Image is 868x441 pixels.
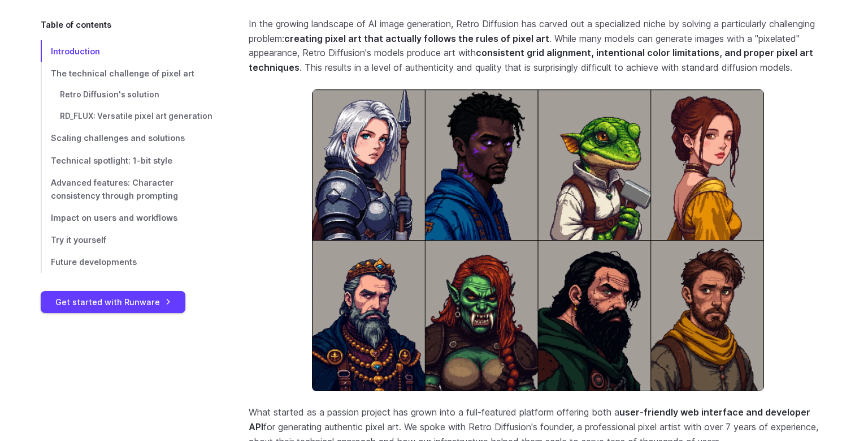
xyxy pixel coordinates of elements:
[41,149,212,172] a: Technical spotlight: 1-bit style
[41,207,212,229] a: Impact on users and workflows
[41,172,212,207] a: Advanced features: Character consistency through prompting
[51,235,106,245] span: Try it yourself
[51,213,177,222] span: Impact on users and workflows
[249,406,810,433] strong: user-friendly web interface and developer API
[60,112,212,121] span: RD_FLUX: Versatile pixel art generation
[51,257,137,267] span: Future developments
[41,127,212,149] a: Scaling challenges and solutions
[41,62,212,84] a: The technical challenge of pixel art
[41,106,212,127] a: RD_FLUX: Versatile pixel art generation
[41,291,185,313] a: Get started with Runware
[41,84,212,106] a: Retro Diffusion's solution
[51,178,178,200] span: Advanced features: Character consistency through prompting
[51,156,172,165] span: Technical spotlight: 1-bit style
[41,251,212,273] a: Future developments
[249,17,827,75] p: In the growing landscape of AI image generation, Retro Diffusion has carved out a specialized nic...
[284,33,549,44] strong: creating pixel art that actually follows the rules of pixel art
[41,229,212,251] a: Try it yourself
[312,89,764,391] img: a grid of eight pixel art character portraits, including a knight, a mage, a lizard blacksmith, a...
[41,40,212,62] a: Introduction
[60,90,159,99] span: Retro Diffusion's solution
[51,46,100,56] span: Introduction
[51,134,185,143] span: Scaling challenges and solutions
[41,18,111,31] span: Table of contents
[51,68,194,78] span: The technical challenge of pixel art
[249,47,813,73] strong: consistent grid alignment, intentional color limitations, and proper pixel art techniques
